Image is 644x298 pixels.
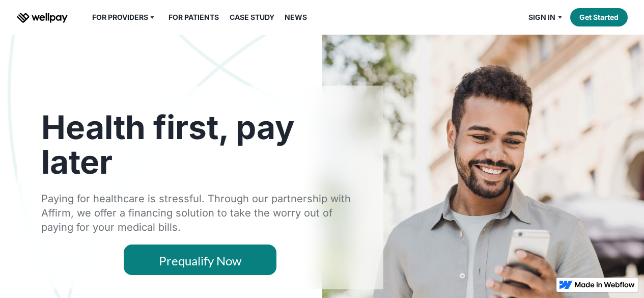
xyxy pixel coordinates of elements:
[124,245,276,275] a: Prequalify Now
[278,11,313,23] a: News
[92,11,148,23] div: For Providers
[570,8,628,26] a: Get Started
[522,11,570,23] div: Sign in
[223,11,281,23] a: Case Study
[86,11,163,23] div: For Providers
[575,282,635,288] img: Made in Webflow
[162,11,225,23] a: For Patients
[17,11,68,23] a: home
[41,110,359,179] h1: Health first, pay later
[528,11,555,23] div: Sign in
[41,192,359,234] div: Paying for healthcare is stressful. Through our partnership with Affirm, we offer a financing sol...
